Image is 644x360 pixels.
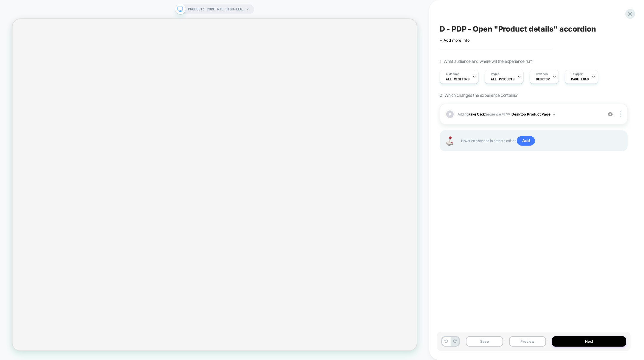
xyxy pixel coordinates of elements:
[506,111,510,117] span: on
[440,38,469,43] span: + Add more info
[571,77,589,81] span: Page Load
[553,113,555,115] img: down arrow
[188,4,245,14] span: PRODUCT: Core Rib High-Leg Briefs [womens hi brief black]
[509,336,546,347] button: Preview
[536,72,547,76] span: Devices
[458,110,599,118] span: Adding Sequence # 1
[440,24,596,33] span: D - PDP - Open "Product details" accordion
[443,136,455,146] img: Joystick
[440,59,533,64] span: 1. What audience and where will the experience run?
[491,72,499,76] span: Pages
[511,110,555,118] button: Desktop Product Page
[469,112,485,116] b: Fake Click
[517,136,535,146] span: Add
[461,136,621,146] span: Hover on a section in order to edit or
[491,77,514,81] span: ALL PRODUCTS
[608,112,613,117] img: crossed eye
[620,111,621,117] img: close
[536,77,550,81] span: DESKTOP
[446,72,459,76] span: Audience
[552,336,626,347] button: Next
[440,93,517,98] span: 2. Which changes the experience contains?
[446,77,469,81] span: All Visitors
[466,336,503,347] button: Save
[571,72,583,76] span: Trigger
